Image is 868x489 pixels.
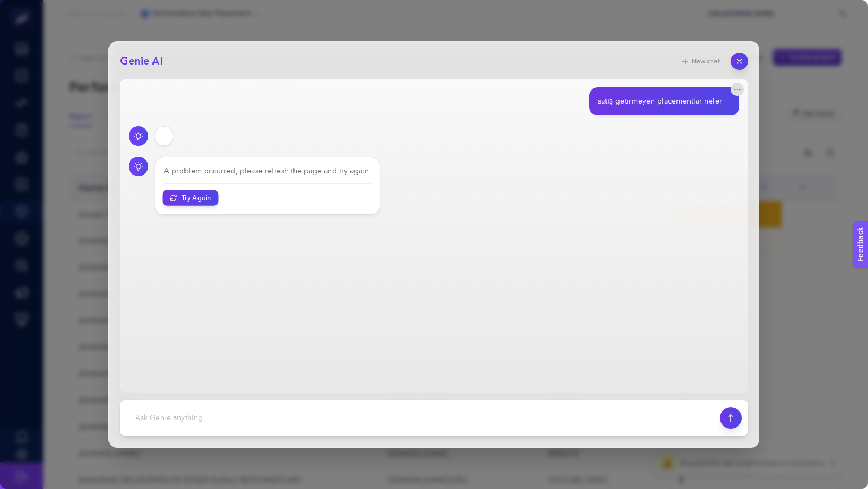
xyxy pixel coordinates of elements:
button: New chat [674,54,726,69]
div: A problem occurred, please refresh the page and try again. [164,166,371,177]
span: Feedback [7,3,41,12]
div: satış getirmeyen placementlar neler [598,96,722,107]
h2: Genie AI [120,54,163,69]
button: Try Again [163,190,219,205]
